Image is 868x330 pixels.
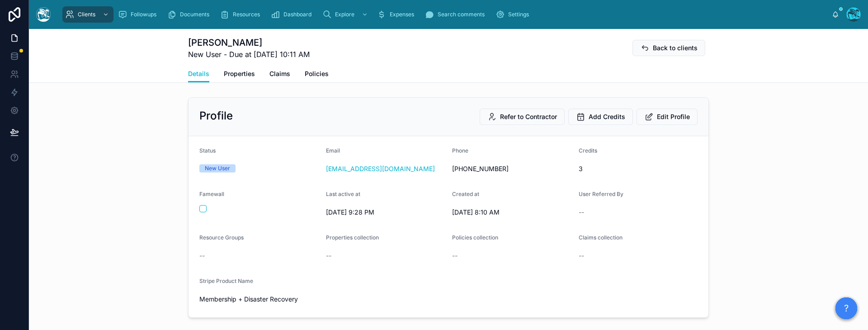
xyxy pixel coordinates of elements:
[326,251,331,260] span: --
[579,191,623,197] span: User Referred By
[305,69,329,78] span: Policies
[637,109,698,125] button: Edit Profile
[493,6,535,23] a: Settings
[452,234,498,241] span: Policies collection
[224,66,255,84] a: Properties
[374,6,420,23] a: Expenses
[657,112,690,121] span: Edit Profile
[78,11,95,18] span: Clients
[589,112,625,121] span: Add Credits
[653,43,698,53] span: Back to clients
[326,208,445,217] span: [DATE] 9:28 PM
[452,147,468,154] span: Phone
[480,109,565,125] button: Refer to Contractor
[500,112,557,121] span: Refer to Contractor
[579,234,623,241] span: Claims collection
[320,6,373,23] a: Explore
[188,36,310,49] h1: [PERSON_NAME]
[452,164,571,173] span: [PHONE_NUMBER]
[224,69,255,78] span: Properties
[199,295,319,304] span: Membership + Disaster Recovery
[326,234,379,241] span: Properties collection
[36,7,51,22] img: App logo
[452,191,479,197] span: Created at
[452,208,571,217] span: [DATE] 8:10 AM
[390,11,414,18] span: Expenses
[579,164,698,173] span: 3
[438,11,485,18] span: Search comments
[58,5,832,24] div: scrollable content
[305,66,329,84] a: Policies
[233,11,260,18] span: Resources
[165,6,216,23] a: Documents
[199,277,253,284] span: Stripe Product Name
[422,6,491,23] a: Search comments
[199,234,244,241] span: Resource Groups
[283,11,311,18] span: Dashboard
[199,109,233,123] h2: Profile
[199,147,216,154] span: Status
[199,251,205,260] span: --
[269,69,290,78] span: Claims
[188,66,209,83] a: Details
[326,147,340,154] span: Email
[835,297,857,319] button: ?
[508,11,529,18] span: Settings
[131,11,156,18] span: Followups
[199,191,224,197] span: Famewall
[268,6,318,23] a: Dashboard
[115,6,163,23] a: Followups
[188,69,209,78] span: Details
[579,208,584,217] span: --
[188,49,310,60] span: New User - Due at [DATE] 10:11 AM
[335,11,354,18] span: Explore
[452,251,458,260] span: --
[180,11,209,18] span: Documents
[579,251,584,260] span: --
[217,6,266,23] a: Resources
[326,191,360,197] span: Last active at
[62,6,113,23] a: Clients
[579,147,597,154] span: Credits
[205,164,230,172] div: New User
[568,109,633,125] button: Add Credits
[632,40,705,56] button: Back to clients
[326,164,435,173] a: [EMAIL_ADDRESS][DOMAIN_NAME]
[269,66,290,84] a: Claims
